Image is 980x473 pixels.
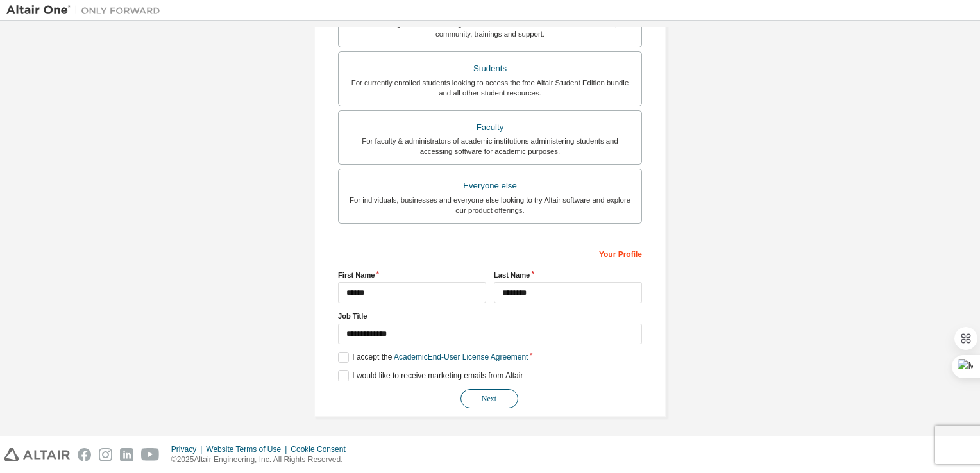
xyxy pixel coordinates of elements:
div: For currently enrolled students looking to access the free Altair Student Edition bundle and all ... [346,78,634,98]
img: linkedin.svg [120,448,133,461]
img: facebook.svg [78,448,91,461]
img: youtube.svg [141,448,160,461]
div: Faculty [346,119,634,137]
img: instagram.svg [99,448,112,461]
label: First Name [338,270,486,280]
label: Job Title [338,311,642,321]
div: Cookie Consent [291,444,353,454]
label: I accept the [338,352,528,363]
div: For individuals, businesses and everyone else looking to try Altair software and explore our prod... [346,195,634,215]
img: altair_logo.svg [4,448,70,461]
div: For faculty & administrators of academic institutions administering students and accessing softwa... [346,136,634,156]
div: For existing customers looking to access software downloads, HPC resources, community, trainings ... [346,19,634,39]
div: Your Profile [338,243,642,263]
div: Students [346,60,634,78]
p: © 2025 Altair Engineering, Inc. All Rights Reserved. [171,454,353,465]
a: Academic End-User License Agreement [394,353,528,361]
label: Last Name [494,270,642,280]
div: Everyone else [346,177,634,195]
label: I would like to receive marketing emails from Altair [338,370,523,381]
div: Privacy [171,444,206,454]
div: Website Terms of Use [206,444,291,454]
button: Next [460,389,518,408]
img: Altair One [6,4,167,17]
